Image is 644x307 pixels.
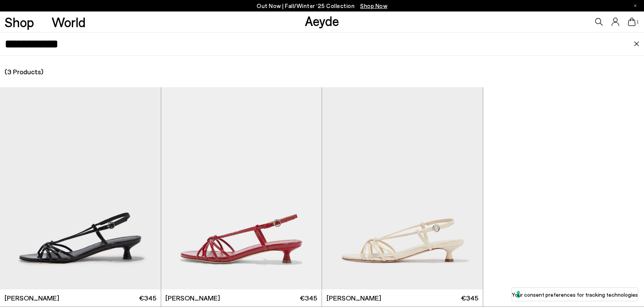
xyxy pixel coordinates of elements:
span: €345 [461,293,478,303]
span: €345 [139,293,156,303]
span: Navigate to /collections/new-in [360,2,387,9]
img: Rhonda Leather Kitten-Heel Sandals [322,87,483,290]
span: [PERSON_NAME] [165,293,220,303]
img: Rhonda Leather Kitten-Heel Sandals [161,87,322,290]
button: Your consent preferences for tracking technologies [512,288,638,301]
a: [PERSON_NAME] €345 [322,289,483,307]
p: Out Now | Fall/Winter ‘25 Collection [257,1,387,11]
img: close.svg [634,41,640,47]
span: [PERSON_NAME] [327,293,381,303]
a: 1 [628,18,636,26]
label: Your consent preferences for tracking technologies [512,291,638,299]
a: Aeyde [305,13,339,29]
a: Shop [5,15,34,29]
span: 1 [636,20,639,24]
a: [PERSON_NAME] €345 [161,289,322,307]
span: €345 [300,293,317,303]
a: World [52,15,86,29]
span: [PERSON_NAME] [5,293,59,303]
